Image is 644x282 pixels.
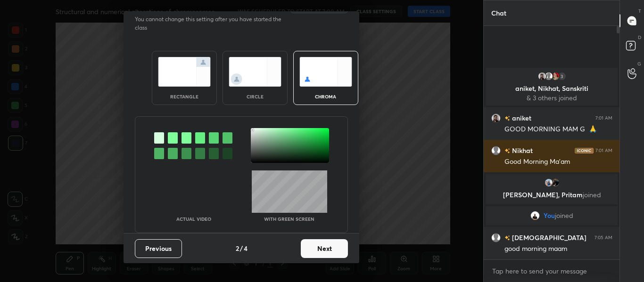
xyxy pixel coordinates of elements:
h4: 2 [236,243,239,253]
div: 7:01 AM [595,148,612,153]
div: good morning maam [504,244,612,254]
div: 3 [557,72,566,81]
img: a1ea09021660488db1bc71b5356ddf31.jpg [530,211,540,220]
p: aniket, Nikhat, Sanskriti [492,85,612,92]
p: D [638,34,641,41]
img: d927ead1100745ec8176353656eda1f8.jpg [537,72,546,81]
img: default.png [491,146,501,155]
button: Next [301,239,348,258]
p: T [638,8,641,15]
p: With green screen [264,217,314,221]
h4: 4 [244,243,248,253]
span: joined [555,212,573,219]
div: GOOD MORNING MAM G 🙏 [504,125,612,134]
img: ccfa15e1ff884e139c6a31cbe539487b.jpg [550,178,560,187]
div: 7:01 AM [595,115,612,121]
div: circle [236,94,274,99]
img: normalScreenIcon.ae25ed63.svg [158,57,211,87]
img: c903dbe86a7348a8a5c0be88d5178b9b.jpg [544,178,553,187]
img: circleScreenIcon.acc0effb.svg [229,57,281,87]
div: grid [484,66,620,259]
h6: [DEMOGRAPHIC_DATA] [510,233,586,242]
img: default.png [544,72,553,81]
p: [PERSON_NAME], Pritam [492,191,612,199]
img: a7957a4aac114aae98788939ee3cadb3.jpg [550,72,560,81]
h6: aniket [510,113,531,123]
p: G [637,60,641,67]
img: d927ead1100745ec8176353656eda1f8.jpg [491,113,501,123]
div: rectangle [165,94,203,99]
img: no-rating-badge.077c3623.svg [504,235,510,241]
p: Actual Video [176,217,211,221]
img: no-rating-badge.077c3623.svg [504,116,510,121]
p: & 3 others joined [492,94,612,102]
img: default.png [491,233,501,242]
img: iconic-dark.1390631f.png [575,148,594,153]
img: chromaScreenIcon.c19ab0a0.svg [299,57,352,87]
span: joined [582,190,601,199]
h6: Nikhat [510,145,533,155]
h4: / [240,243,243,253]
button: Previous [135,239,182,258]
p: Chat [484,0,514,25]
div: chroma [307,94,345,99]
span: You [544,212,555,219]
div: 7:05 AM [594,235,612,241]
p: You cannot change this setting after you have started the class [135,15,288,32]
img: no-rating-badge.077c3623.svg [504,148,510,153]
div: Good Morning Ma'am [504,157,612,167]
